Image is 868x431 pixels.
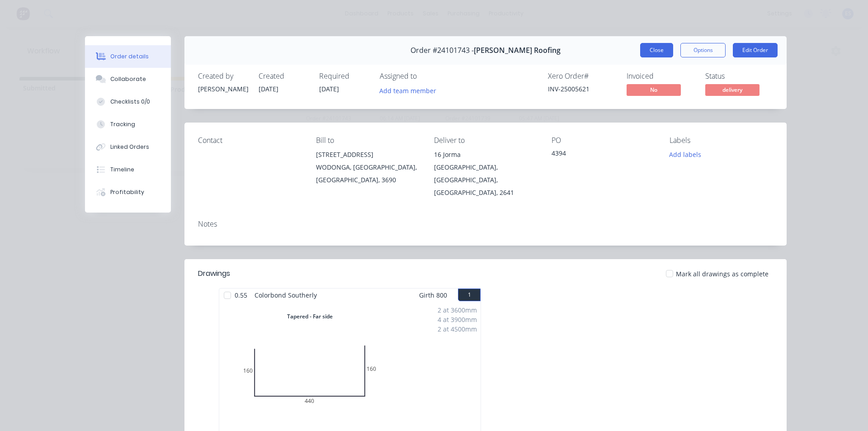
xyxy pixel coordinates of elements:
div: Timeline [110,166,134,174]
span: No [627,84,681,95]
div: Linked Orders [110,143,149,151]
div: 4394 [552,148,655,161]
div: 16 Jorma [434,148,538,161]
button: Checklists 0/0 [85,90,171,113]
div: [GEOGRAPHIC_DATA], [GEOGRAPHIC_DATA], [GEOGRAPHIC_DATA], 2641 [434,161,538,199]
button: Add team member [375,84,441,96]
span: [DATE] [259,85,278,93]
button: Tracking [85,113,171,136]
div: Bill to [316,136,420,145]
span: [DATE] [319,85,339,93]
div: Status [705,72,773,81]
button: delivery [705,84,759,98]
button: Add labels [665,148,706,161]
button: Linked Orders [85,136,171,158]
button: Order details [85,45,171,68]
div: 2 at 3600mm [438,305,477,315]
span: Order #24101743 - [410,46,474,55]
button: Collaborate [85,68,171,90]
div: Assigned to [380,72,470,81]
div: Profitability [110,188,144,196]
div: WODONGA, [GEOGRAPHIC_DATA], [GEOGRAPHIC_DATA], 3690 [316,161,420,186]
div: [STREET_ADDRESS]WODONGA, [GEOGRAPHIC_DATA], [GEOGRAPHIC_DATA], 3690 [316,148,420,186]
div: Tracking [110,120,135,128]
div: [STREET_ADDRESS] [316,148,420,161]
div: Collaborate [110,75,146,83]
div: Created [259,72,308,81]
div: Required [319,72,369,81]
span: delivery [705,84,759,95]
div: Created by [198,72,248,81]
div: Order details [110,52,149,61]
div: Contact [198,136,302,145]
button: Close [640,43,673,57]
button: Edit Order [733,43,778,57]
div: Checklists 0/0 [110,98,150,106]
div: PO [552,136,655,145]
span: [PERSON_NAME] Roofing [474,46,561,55]
div: Invoiced [627,72,694,81]
div: INV-25005621 [548,84,616,94]
div: 2 at 4500mm [438,324,477,334]
div: Drawings [198,268,230,279]
span: Mark all drawings as complete [676,269,769,279]
div: Xero Order # [548,72,616,81]
button: Timeline [85,158,171,181]
div: Deliver to [434,136,538,145]
div: Labels [670,136,773,145]
span: 0.55 [231,289,251,302]
span: Colorbond Southerly [251,289,321,302]
button: Options [680,43,726,57]
button: Profitability [85,181,171,204]
div: [PERSON_NAME] [198,84,248,94]
div: 16 Jorma[GEOGRAPHIC_DATA], [GEOGRAPHIC_DATA], [GEOGRAPHIC_DATA], 2641 [434,148,538,199]
span: Girth 800 [419,289,447,302]
div: 4 at 3900mm [438,315,477,324]
button: 1 [458,289,481,301]
div: Notes [198,220,773,228]
button: Add team member [380,84,441,96]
